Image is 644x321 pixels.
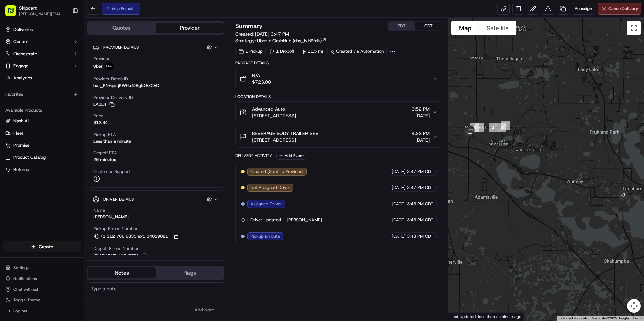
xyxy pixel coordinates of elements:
[3,73,81,83] a: Analytics
[3,306,81,316] button: Log out
[93,120,108,126] span: $12.94
[93,169,130,175] span: Customer Support
[4,95,54,107] a: 📗Knowledge Base
[407,169,433,175] span: 3:47 PM CDT
[250,233,280,239] span: Pickup Enroute
[252,130,319,137] span: BEVERAGE BODY TRAILER SEV
[13,265,29,271] span: Settings
[451,21,479,35] button: Show street map
[93,150,117,156] span: Dropoff ETA
[93,63,103,69] span: Uber
[93,157,116,163] div: 26 minutes
[236,102,442,123] button: Advanced Auto[STREET_ADDRESS]3:52 PM[DATE]
[13,98,52,104] span: Knowledge Base
[105,62,114,70] img: uber-new-logo.jpeg
[156,267,224,278] button: Flags
[93,246,139,252] span: Dropoff Phone Number
[93,252,149,260] a: [PHONE_NUMBER]
[64,98,108,104] span: API Documentation
[498,119,513,133] div: 1
[3,3,70,19] button: Skipcart[PERSON_NAME][EMAIL_ADDRESS][PERSON_NAME][DOMAIN_NAME]
[392,169,406,175] span: [DATE]
[88,23,156,33] button: Quotes
[235,94,442,99] div: Location Details
[327,47,387,56] div: Created via Automation
[23,71,85,76] div: We're available if you need us!
[93,101,115,107] button: EA3E4
[5,142,78,148] a: Promise
[3,128,81,139] button: Fleet
[572,3,595,15] button: Reassign
[93,95,133,101] span: Provider Delivery ID
[235,31,289,37] span: Created:
[54,95,111,107] a: 💻API Documentation
[13,63,28,69] span: Engage
[23,64,110,71] div: Start new chat
[235,23,263,29] h3: Summary
[13,297,40,303] span: Toggle Theme
[267,47,297,56] div: 1 Dropoff
[93,132,116,138] span: Pickup ETA
[39,243,53,250] span: Create
[252,137,319,143] span: [STREET_ADDRESS]
[93,42,219,53] button: Provider Details
[392,185,406,191] span: [DATE]
[3,24,81,35] a: Deliveries
[486,120,500,135] div: 3
[13,118,29,124] span: Nash AI
[5,167,78,173] a: Returns
[3,140,81,151] button: Promise
[412,137,430,143] span: [DATE]
[450,312,472,321] img: Google
[103,45,139,50] span: Provider Details
[257,37,322,44] span: Uber + GrubHub (dss_NHPfdk)
[412,130,430,137] span: 4:22 PM
[235,37,327,44] div: Strategy:
[407,185,433,191] span: 3:47 PM CDT
[3,61,81,71] button: Engage
[250,185,290,191] span: Not Assigned Driver
[93,193,219,205] button: Driver Details
[407,233,433,239] span: 3:48 PM CDT
[7,98,12,104] div: 📗
[100,253,138,259] span: [PHONE_NUMBER]
[250,217,281,223] span: Driver Updated
[3,105,81,116] div: Available Products
[93,233,179,240] a: +1 312 766 6835 ext. 34019081
[13,130,23,136] span: Fleet
[235,60,442,66] div: Package Details
[250,201,282,207] span: Assigned Driver
[450,312,472,321] a: Open this area in Google Maps (opens a new window)
[13,167,29,173] span: Returns
[257,37,327,44] a: Uber + GrubHub (dss_NHPfdk)
[93,113,103,119] span: Price
[392,201,406,207] span: [DATE]
[13,75,32,81] span: Analytics
[3,295,81,305] button: Toggle Theme
[93,207,105,213] span: Name
[100,233,168,239] span: +1 312 766 6835 ext. 34019081
[415,22,442,30] button: CDT
[47,114,82,119] a: Powered byPylon
[3,285,81,294] button: Chat with us!
[13,276,37,281] span: Notifications
[575,6,592,12] span: Reassign
[156,23,224,33] button: Provider
[13,287,38,292] span: Chat with us!
[3,89,81,100] div: Favorites
[13,27,33,33] span: Deliveries
[3,36,81,47] button: Control
[18,43,121,50] input: Got a question? Start typing here...
[57,98,62,104] div: 💻
[3,48,81,59] button: Orchestrate
[7,7,20,20] img: Nash
[448,312,524,321] div: Last Updated: less than a minute ago
[236,126,442,147] button: BEVERAGE BODY TRAILER SEV[STREET_ADDRESS]4:22 PM[DATE]
[93,76,128,82] span: Provider Batch ID
[3,263,81,273] button: Settings
[3,152,81,163] button: Product Catalog
[388,22,415,30] button: EDT
[19,5,37,11] span: Skipcart
[67,114,82,119] span: Pylon
[5,118,78,124] a: Nash AI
